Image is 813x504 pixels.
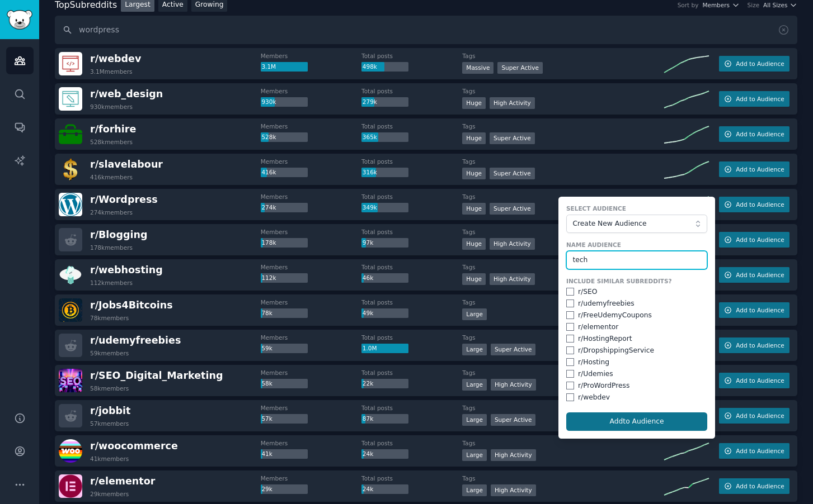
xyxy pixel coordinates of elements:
[261,263,361,271] dt: Members
[573,219,695,229] span: Create New Audience
[491,414,536,426] div: Super Active
[361,334,462,341] dt: Total posts
[261,474,361,482] dt: Members
[702,1,730,9] span: Members
[7,10,32,30] img: GummySearch logo
[491,449,536,461] div: High Activity
[462,474,664,482] dt: Tags
[361,449,408,459] div: 24k
[261,369,361,377] dt: Members
[90,370,223,381] span: r/ SEO_Digital_Marketing
[361,273,408,283] div: 46k
[261,334,361,341] dt: Members
[497,62,543,74] div: Super Active
[59,87,82,111] img: web_design
[566,412,707,431] button: Addto Audience
[748,1,760,9] div: Size
[59,52,82,75] img: webdev
[462,298,664,306] dt: Tags
[361,87,462,95] dt: Total posts
[90,405,130,416] span: r/ jobbit
[736,201,784,208] span: Add to Audience
[90,490,129,498] div: 29k members
[462,439,664,447] dt: Tags
[678,1,699,9] div: Sort by
[361,474,462,482] dt: Total posts
[719,91,789,107] button: Add to Audience
[736,271,784,279] span: Add to Audience
[261,132,308,142] div: 528k
[719,337,789,353] button: Add to Audience
[736,95,784,103] span: Add to Audience
[719,232,789,248] button: Add to Audience
[578,311,652,321] div: r/ FreeUdemyCoupons
[566,277,707,285] label: Include Similar Subreddits?
[736,165,784,173] span: Add to Audience
[361,203,408,213] div: 349k
[462,62,494,74] div: Massive
[90,244,133,251] div: 178k members
[578,334,632,344] div: r/ HostingReport
[90,103,133,111] div: 930k members
[261,62,308,72] div: 3.1M
[490,132,535,144] div: Super Active
[719,302,789,318] button: Add to Audience
[361,404,462,412] dt: Total posts
[462,484,487,496] div: Large
[261,414,308,424] div: 57k
[736,377,784,384] span: Add to Audience
[719,126,789,142] button: Add to Audience
[261,404,361,412] dt: Members
[462,168,486,179] div: Huge
[490,168,535,179] div: Super Active
[90,476,155,487] span: r/ elementor
[462,238,486,250] div: Huge
[361,97,408,107] div: 279k
[261,484,308,495] div: 29k
[578,299,635,309] div: r/ udemyfreebies
[261,308,308,318] div: 78k
[578,358,609,368] div: r/ Hosting
[490,273,535,285] div: High Activity
[462,414,487,426] div: Large
[462,344,487,355] div: Large
[719,373,789,388] button: Add to Audience
[736,482,784,490] span: Add to Audience
[261,122,361,130] dt: Members
[261,87,361,95] dt: Members
[90,279,133,287] div: 112k members
[90,440,178,451] span: r/ woocommerce
[59,369,82,392] img: SEO_Digital_Marketing
[261,273,308,283] div: 112k
[462,122,664,130] dt: Tags
[90,159,163,170] span: r/ slavelabour
[361,62,408,72] div: 498k
[90,384,129,392] div: 58k members
[361,379,408,389] div: 22k
[719,197,789,212] button: Add to Audience
[578,381,629,391] div: r/ ProWordPress
[491,379,536,391] div: High Activity
[736,236,784,244] span: Add to Audience
[462,369,664,377] dt: Tags
[90,229,147,240] span: r/ Blogging
[90,299,173,311] span: r/ Jobs4Bitcoins
[361,52,462,60] dt: Total posts
[462,132,486,144] div: Huge
[90,264,163,275] span: r/ webhosting
[361,168,408,178] div: 316k
[261,238,308,248] div: 178k
[490,238,535,250] div: High Activity
[261,228,361,236] dt: Members
[361,369,462,377] dt: Total posts
[719,408,789,424] button: Add to Audience
[261,193,361,201] dt: Members
[462,52,664,60] dt: Tags
[361,158,462,165] dt: Total posts
[763,1,797,9] button: All Sizes
[719,443,789,459] button: Add to Audience
[490,203,535,215] div: Super Active
[462,97,486,109] div: Huge
[361,439,462,447] dt: Total posts
[361,263,462,271] dt: Total posts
